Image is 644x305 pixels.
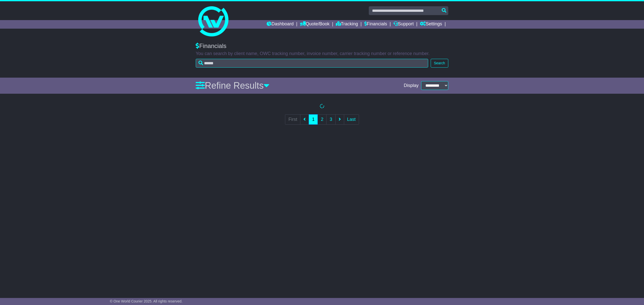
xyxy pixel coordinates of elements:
a: 2 [317,114,327,125]
span: © One World Courier 2025. All rights reserved. [110,299,183,303]
a: Financials [364,20,387,29]
p: You can search by client name, OWC tracking number, invoice number, carrier tracking number or re... [196,51,448,57]
span: Display [404,83,419,88]
a: 3 [326,114,335,125]
a: Refine Results [196,80,269,91]
button: Search [431,59,448,68]
a: Dashboard [267,20,294,29]
a: Last [344,114,359,125]
a: Settings [420,20,442,29]
div: Financials [196,42,448,50]
a: Tracking [336,20,358,29]
a: 1 [309,114,318,125]
a: Support [393,20,414,29]
a: Quote/Book [300,20,330,29]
